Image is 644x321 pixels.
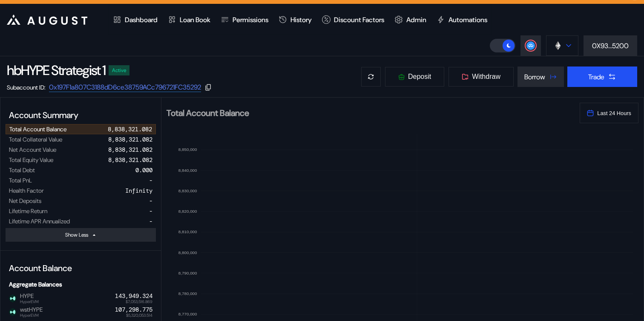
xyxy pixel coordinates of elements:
img: hyperevm-CUbfO1az.svg [14,298,18,302]
div: Permissions [233,15,268,24]
text: 8,770,000 [178,312,197,316]
img: chain logo [553,41,563,50]
a: Automations [431,4,492,35]
span: HyperEVM [20,300,39,304]
button: 0X93...5200 [584,35,637,56]
div: Show Less [65,231,88,238]
a: Permissions [216,4,273,35]
div: Dashboard [125,15,158,24]
button: Deposit [385,67,445,87]
a: Discount Factors [317,4,389,35]
span: $7,053,516.869 [126,300,152,304]
div: Total PnL [9,176,32,184]
div: Net Deposits [9,197,41,205]
div: 107,298.775 [115,306,152,313]
div: Loan Book [180,15,210,24]
div: Account Balance [6,259,156,277]
img: hyperliquid.jpg [9,295,17,302]
div: 8,838,321.082 [108,156,152,164]
div: Health Factor [9,187,44,194]
span: HYPE [17,292,39,304]
a: History [273,4,317,35]
text: 8,820,000 [178,209,197,214]
a: Loan Book [163,4,216,35]
button: chain logo [546,35,578,56]
div: Aggregate Balances [6,277,156,292]
div: 8,838,321.082 [108,125,152,133]
div: History [290,15,312,24]
div: Account Summary [6,106,156,124]
div: Lifetime Return [9,207,47,215]
div: Total Equity Value [9,156,53,164]
a: 0x197F1a807C3188dD6ce38759ACc796721FC35292 [49,83,201,92]
span: wstHYPE [17,306,43,317]
div: hbHYPE Strategist 1 [7,61,105,79]
span: HyperEVM [20,313,43,318]
div: Total Debt [9,166,35,174]
button: Show Less [6,228,156,242]
div: Admin [406,15,426,24]
div: Total Account Balance [9,125,66,133]
div: Subaccount ID: [7,84,46,91]
button: Last 24 Hours [580,103,638,123]
button: Withdraw [448,67,514,87]
div: - [149,197,152,205]
text: 8,840,000 [178,168,197,173]
div: Total Collateral Value [9,136,62,143]
img: hyperevm-CUbfO1az.svg [14,312,18,316]
div: Infinity [125,187,152,194]
img: hyperliquid.png [9,308,17,316]
div: 0X93...5200 [592,41,629,50]
div: Discount Factors [334,15,384,24]
text: 8,810,000 [178,229,197,234]
text: 8,780,000 [178,291,197,296]
div: Automations [448,15,487,24]
a: Admin [389,4,431,35]
text: 8,830,000 [178,188,197,193]
div: 8,838,321.082 [108,136,152,143]
text: 8,850,000 [178,147,197,152]
button: Trade [567,67,637,87]
div: - [149,207,152,215]
div: Active [112,67,126,73]
div: Trade [588,72,604,81]
div: 8,838,321.082 [108,146,152,153]
a: Dashboard [108,4,163,35]
text: 8,800,000 [178,250,197,255]
button: Borrow [517,67,564,87]
div: - [149,176,152,184]
div: 0.000 [135,166,152,174]
h2: Total Account Balance [167,109,573,117]
div: - [149,217,152,225]
div: Net Account Value [9,146,56,153]
span: Withdraw [472,73,500,81]
span: Deposit [408,73,431,81]
span: $5,320,053.514 [126,313,152,318]
text: 8,790,000 [178,271,197,275]
div: 143,949.324 [115,292,152,300]
div: Lifetime APR Annualized [9,217,70,225]
div: Borrow [524,72,545,81]
span: Last 24 Hours [597,110,631,116]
